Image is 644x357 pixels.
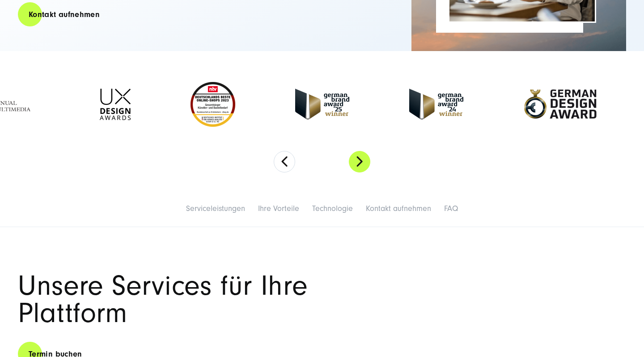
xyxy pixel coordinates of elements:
[523,89,597,120] img: German-Design-Award - fullservice digital agentur SUNZINET
[409,89,463,120] img: German-Brand-Award - fullservice digital agentur SUNZINET
[312,204,353,213] a: Technologie
[18,270,307,329] span: Unsere Services für Ihre Plattform
[18,2,110,27] a: Kontakt aufnehmen
[444,204,458,213] a: FAQ
[349,151,370,172] button: Next
[186,204,245,213] a: Serviceleistungen
[191,82,235,127] img: Deutschlands beste Online Shops 2023 - boesner - Kunde - SUNZINET
[100,89,131,120] img: UX-Design-Awards - fullservice digital agentur SUNZINET
[274,151,295,172] button: Previous
[258,204,299,213] a: Ihre Vorteile
[295,89,349,120] img: German Brand Award winner 2025 - Full Service Digital Agentur SUNZINET
[366,204,431,213] a: Kontakt aufnehmen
